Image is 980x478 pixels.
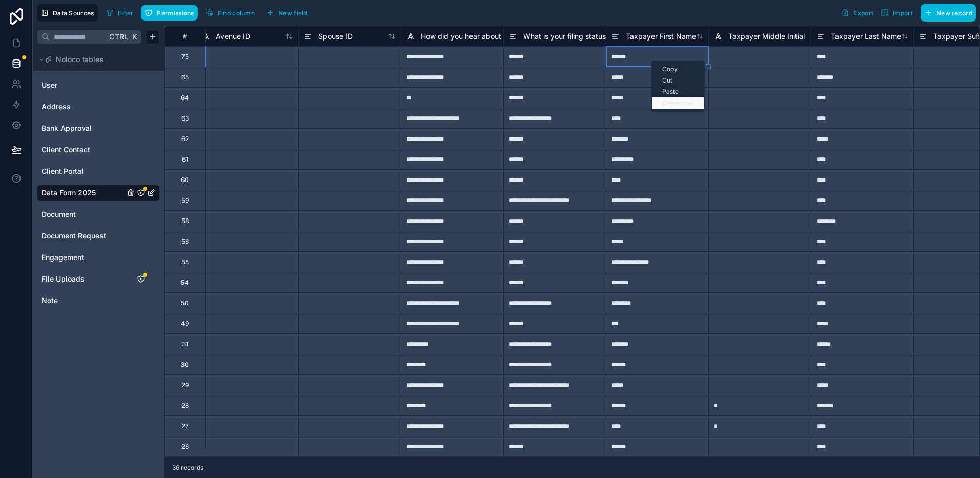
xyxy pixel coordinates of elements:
div: # [172,32,197,40]
div: 58 [181,217,189,225]
span: Export [853,9,873,17]
a: Note [42,295,125,306]
span: K [131,33,138,41]
a: Permissions [141,5,201,21]
div: Paste [652,86,704,97]
a: Document Request [42,231,125,241]
button: Import [877,4,916,22]
a: File Uploads [42,274,125,284]
div: Data Form 2025 [37,185,160,201]
a: Document [42,209,125,220]
div: 59 [181,196,189,205]
span: Engagement [42,252,84,263]
div: 62 [181,135,189,143]
span: New record [936,9,972,17]
span: Avenue ID [216,31,250,42]
button: Permissions [141,5,197,21]
div: 60 [181,176,189,184]
div: 61 [182,155,188,164]
div: 26 [181,443,189,451]
div: Delete row [652,97,704,109]
span: 36 records [172,464,203,472]
span: Address [42,102,71,112]
a: Client Portal [42,166,125,176]
span: Data Form 2025 [42,188,96,198]
div: 55 [181,258,189,266]
span: User [42,80,57,90]
span: Permissions [157,9,194,17]
span: New field [278,9,308,17]
div: 65 [181,73,189,82]
span: Document [42,209,76,220]
div: Document [37,206,160,223]
span: Note [42,295,58,306]
div: 28 [181,402,189,410]
div: Cut [652,75,704,86]
span: Import [893,9,913,17]
button: Export [838,4,877,22]
div: Document Request [37,228,160,244]
div: User [37,77,160,93]
div: Bank Approval [37,120,160,136]
span: Taxpayer First Name [626,31,696,42]
div: Engagement [37,249,160,266]
div: 50 [181,299,189,307]
span: What is your filing status [523,31,606,42]
div: 54 [181,278,189,287]
span: Taxpayer Middle Initial [728,31,805,42]
div: File Uploads [37,271,160,287]
span: Bank Approval [42,123,92,133]
div: 64 [181,94,189,102]
div: 29 [181,381,189,389]
span: Ctrl [108,30,129,43]
button: New field [262,5,311,21]
div: 56 [181,237,189,246]
a: Engagement [42,252,125,263]
button: Noloco tables [37,52,154,67]
div: 49 [181,320,189,328]
span: Client Contact [42,145,90,155]
div: Client Portal [37,163,160,180]
a: Data Form 2025 [42,188,125,198]
div: 30 [181,361,189,369]
span: Filter [118,9,134,17]
div: 27 [181,422,189,430]
div: Note [37,292,160,309]
span: Taxpayer Last Name [831,31,901,42]
span: How did you hear about us [421,31,511,42]
div: 75 [181,53,189,61]
div: Address [37,98,160,115]
a: Address [42,102,125,112]
div: 31 [182,340,188,348]
span: Document Request [42,231,106,241]
a: New record [916,4,976,22]
button: Filter [102,5,137,21]
span: Client Portal [42,166,84,176]
div: Client Contact [37,142,160,158]
a: Bank Approval [42,123,125,133]
span: Data Sources [53,9,94,17]
span: Find column [218,9,255,17]
div: 63 [181,114,189,123]
a: Client Contact [42,145,125,155]
span: File Uploads [42,274,85,284]
span: Noloco tables [56,54,104,65]
span: Spouse ID [318,31,353,42]
button: New record [921,4,976,22]
div: Copy [652,64,704,75]
a: User [42,80,125,90]
button: Find column [202,5,258,21]
button: Data Sources [37,4,98,22]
